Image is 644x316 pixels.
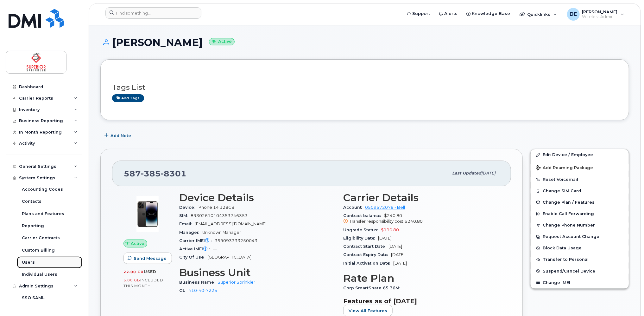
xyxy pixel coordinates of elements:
[481,171,496,175] span: [DATE]
[179,238,215,243] span: Carrier IMEI
[188,288,217,293] a: 410-40-7225
[100,130,136,141] button: Add Note
[134,255,167,261] span: Send Message
[343,213,500,225] span: $240.80
[112,83,617,91] h3: Tags List
[543,200,595,205] span: Change Plan / Features
[391,252,405,257] span: [DATE]
[179,280,218,285] span: Business Name
[531,277,629,288] button: Change IMEI
[179,205,198,210] span: Device
[179,288,188,293] span: GL
[531,174,629,185] button: Reset Voicemail
[161,169,186,178] span: 8301
[388,244,402,249] span: [DATE]
[343,227,381,232] span: Upgrade Status
[543,269,595,273] span: Suspend/Cancel Device
[343,236,378,240] span: Eligibility Date
[531,208,629,220] button: Enable Call Forwarding
[531,231,629,242] button: Request Account Change
[112,94,144,102] a: Add tags
[179,213,191,218] span: SIM
[343,297,500,305] h3: Features as of [DATE]
[405,219,423,224] span: $240.80
[531,149,629,161] a: Edit Device / Employee
[100,37,629,48] h1: [PERSON_NAME]
[207,255,251,260] span: [GEOGRAPHIC_DATA]
[343,192,500,203] h3: Carrier Details
[202,230,241,235] span: Unknown Manager
[343,273,500,284] h3: Rate Plan
[343,286,403,290] span: Corp SmartShare 65 36M
[381,227,399,232] span: $190.80
[365,205,405,210] a: 0509572078 - Bell
[452,171,481,175] span: Last updated
[350,219,403,224] span: Transfer responsibility cost
[531,197,629,208] button: Change Plan / Features
[531,242,629,254] button: Block Data Usage
[349,308,387,314] span: View All Features
[536,165,593,171] span: Add Roaming Package
[123,253,172,264] button: Send Message
[543,212,594,216] span: Enable Call Forwarding
[531,220,629,231] button: Change Phone Number
[531,254,629,265] button: Transfer to Personal
[110,133,131,139] span: Add Note
[179,192,336,203] h3: Device Details
[179,247,213,251] span: Active IMEI
[123,278,163,288] span: included this month
[179,230,202,235] span: Manager
[343,213,384,218] span: Contract balance
[209,38,235,45] small: Active
[531,161,629,174] button: Add Roaming Package
[195,221,267,226] span: [EMAIL_ADDRESS][DOMAIN_NAME]
[213,247,217,251] span: —
[215,238,257,243] span: 359093333250043
[179,221,195,226] span: Email
[123,270,144,274] span: 22.00 GB
[123,278,140,282] span: 5.00 GB
[141,169,161,178] span: 385
[343,261,393,266] span: Initial Activation Date
[144,269,156,274] span: used
[393,261,407,266] span: [DATE]
[131,240,144,247] span: Active
[218,280,255,285] a: Superior Sprinkler
[531,266,629,277] button: Suspend/Cancel Device
[343,244,388,249] span: Contract Start Date
[124,169,186,178] span: 587
[531,185,629,197] button: Change SIM Card
[179,255,207,260] span: City Of Use
[179,267,336,278] h3: Business Unit
[129,195,167,233] img: image20231002-3703462-njx0qo.jpeg
[343,205,365,210] span: Account
[198,205,235,210] span: iPhone 14 128GB
[343,252,391,257] span: Contract Expiry Date
[191,213,248,218] span: 89302610104353746353
[378,236,392,240] span: [DATE]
